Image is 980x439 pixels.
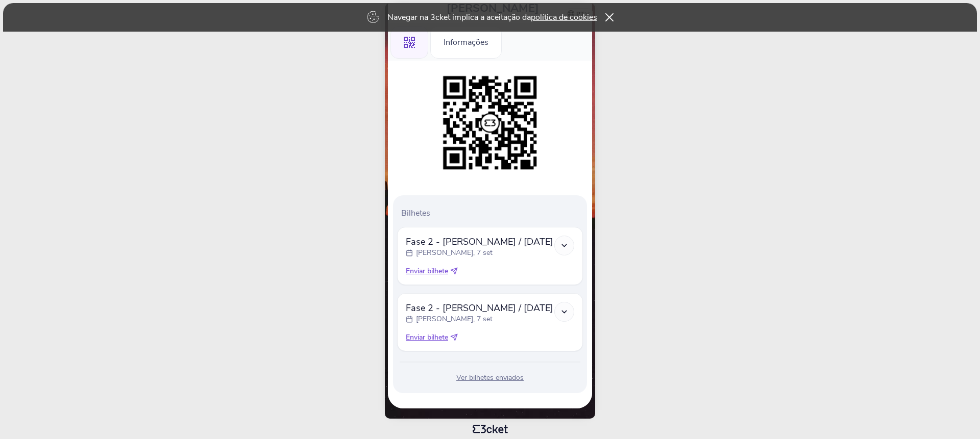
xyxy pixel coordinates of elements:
[387,12,597,23] p: Navegar na 3cket implica a aceitação da
[430,26,502,59] div: Informações
[406,266,448,276] span: Enviar bilhete
[397,373,583,383] div: Ver bilhetes enviados
[406,236,553,248] span: Fase 2 - [PERSON_NAME] / [DATE]
[406,302,553,314] span: Fase 2 - [PERSON_NAME] / [DATE]
[531,12,597,23] a: política de cookies
[406,332,448,343] span: Enviar bilhete
[416,314,493,324] p: [PERSON_NAME], 7 set
[401,208,583,219] p: Bilhetes
[430,36,502,47] a: Informações
[416,248,493,258] p: [PERSON_NAME], 7 set
[438,71,542,175] img: 053f5885156f45bfb15853e499e92354.png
